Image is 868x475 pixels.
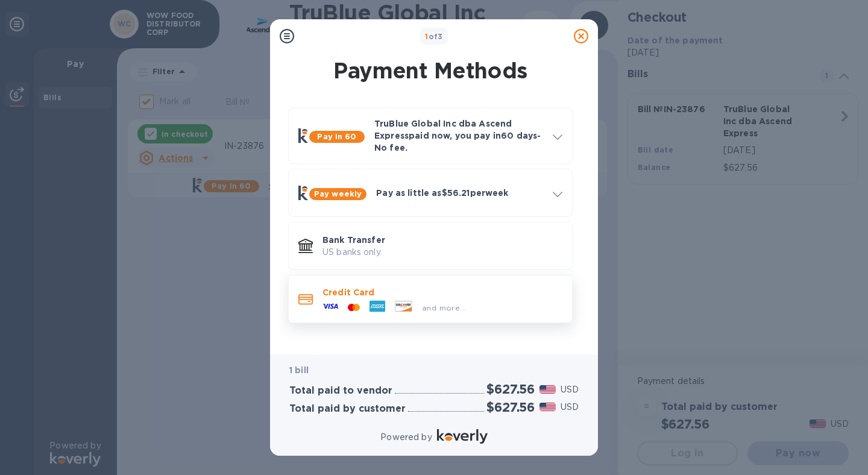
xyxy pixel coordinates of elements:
p: Credit Card [322,286,562,298]
p: Bank Transfer [322,234,562,246]
img: USD [539,403,556,411]
p: US banks only. [322,246,562,259]
h1: Payment Methods [286,58,575,83]
p: Pay as little as $56.21 per week [376,187,543,199]
h2: $627.56 [486,382,535,397]
p: Powered by [380,431,432,444]
span: 1 [425,32,428,41]
img: Logo [437,429,488,444]
b: of 3 [425,32,443,41]
h3: Total paid by customer [289,403,406,415]
h2: $627.56 [486,400,535,415]
p: USD [561,383,579,396]
p: USD [561,401,579,414]
b: Pay weekly [314,189,362,198]
p: TruBlue Global Inc dba Ascend Express paid now, you pay in 60 days - No fee. [374,118,543,154]
b: Pay in 60 [317,132,356,141]
img: USD [539,385,556,394]
span: and more... [422,303,466,312]
h3: Total paid to vendor [289,385,392,397]
b: 1 bill [289,365,309,375]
